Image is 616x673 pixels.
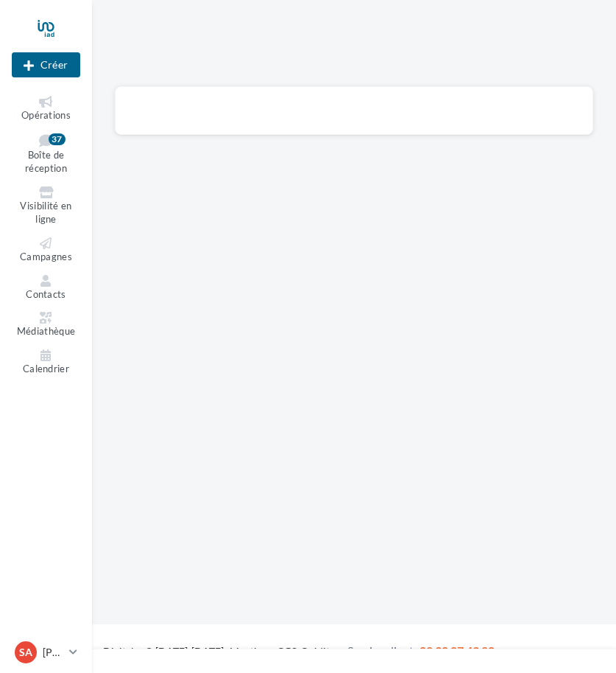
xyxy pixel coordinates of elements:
[17,325,76,337] span: Médiathèque
[103,645,495,658] span: © [DATE]-[DATE] - - -
[12,52,80,77] div: Nouvelle campagne
[347,644,414,658] span: Service client
[20,251,72,262] span: Campagnes
[26,288,66,300] span: Contacts
[12,234,80,266] a: Campagnes
[19,645,32,660] span: SA
[12,52,80,77] button: Créer
[103,645,145,658] a: Digitaleo
[277,645,297,658] a: CGS
[12,309,80,341] a: Médiathèque
[12,184,80,229] a: Visibilité en ligne
[21,109,71,121] span: Opérations
[43,645,63,660] p: [PERSON_NAME]
[23,363,69,374] span: Calendrier
[12,638,80,666] a: SA [PERSON_NAME]
[300,645,334,658] a: Crédits
[25,149,67,175] span: Boîte de réception
[12,130,80,178] a: Boîte de réception37
[419,644,495,658] span: 02 30 07 43 80
[49,133,66,145] div: 37
[230,645,273,658] a: Mentions
[12,272,80,304] a: Contacts
[20,200,71,226] span: Visibilité en ligne
[12,93,80,125] a: Opérations
[12,346,80,378] a: Calendrier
